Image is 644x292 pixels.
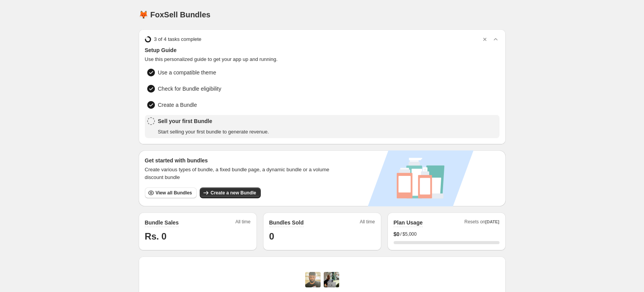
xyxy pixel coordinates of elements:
span: Sell your first Bundle [158,117,269,125]
span: $5,000 [403,231,417,237]
span: Start selling your first bundle to generate revenue. [158,128,269,136]
button: Create a new Bundle [200,187,261,198]
span: Check for Bundle eligibility [158,85,221,93]
span: Use this personalized guide to get your app up and running. [145,56,500,63]
span: All time [360,219,375,227]
span: Use a compatible theme [158,69,216,76]
span: View all Bundles [156,190,192,196]
h3: Get started with bundles [145,157,337,164]
h1: 🦊 FoxSell Bundles [139,10,211,19]
span: Resets on [464,219,500,227]
h2: Bundles Sold [269,219,304,226]
h2: Plan Usage [394,219,423,226]
h1: Rs. 0 [145,230,251,243]
div: / [394,230,500,238]
h2: Bundle Sales [145,219,179,226]
span: Create a Bundle [158,101,197,109]
span: $ 0 [394,230,400,238]
span: Create various types of bundle, a fixed bundle page, a dynamic bundle or a volume discount bundle [145,166,337,181]
img: Prakhar [324,272,339,287]
span: All time [235,219,250,227]
button: View all Bundles [145,187,197,198]
img: Adi [305,272,321,287]
span: [DATE] [485,219,499,224]
span: Create a new Bundle [211,190,256,196]
span: 3 of 4 tasks complete [154,35,202,43]
h1: 0 [269,230,375,243]
span: Setup Guide [145,46,500,54]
